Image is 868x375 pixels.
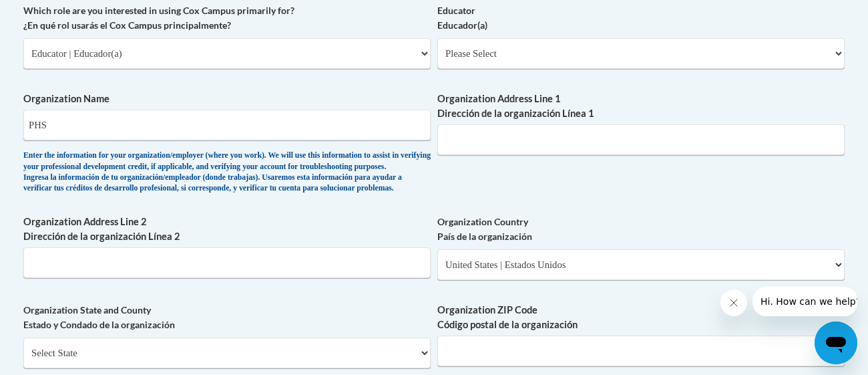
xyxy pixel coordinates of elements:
[23,247,431,278] input: Metadata input
[437,92,845,121] label: Organization Address Line 1 Dirección de la organización Línea 1
[437,124,845,155] input: Metadata input
[8,9,108,20] span: Hi. How can we help?
[752,287,857,316] iframe: Message from company
[720,289,747,316] iframe: Close message
[437,336,845,366] input: Metadata input
[437,215,845,244] label: Organization Country País de la organización
[23,303,431,332] label: Organization State and County Estado y Condado de la organización
[23,92,431,106] label: Organization Name
[23,215,431,244] label: Organization Address Line 2 Dirección de la organización Línea 2
[437,3,845,33] label: Educator Educador(a)
[23,150,431,195] div: Enter the information for your organization/employer (where you work). We will use this informati...
[815,322,857,364] iframe: Button to launch messaging window
[23,110,431,140] input: Metadata input
[23,3,431,33] label: Which role are you interested in using Cox Campus primarily for? ¿En qué rol usarás el Cox Campus...
[437,303,845,332] label: Organization ZIP Code Código postal de la organización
